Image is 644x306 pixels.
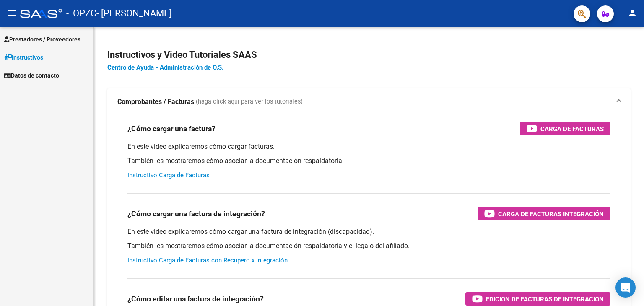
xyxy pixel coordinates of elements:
button: Edición de Facturas de integración [465,292,610,306]
h2: Instructivos y Video Tutoriales SAAS [107,47,631,63]
h3: ¿Cómo cargar una factura de integración? [127,208,265,220]
span: - [PERSON_NAME] [96,4,172,23]
p: También les mostraremos cómo asociar la documentación respaldatoria. [127,156,610,166]
span: (haga click aquí para ver los tutoriales) [196,97,303,106]
a: Centro de Ayuda - Administración de O.S. [107,64,223,71]
mat-icon: person [627,8,637,18]
span: Instructivos [4,53,43,62]
p: En este video explicaremos cómo cargar facturas. [127,142,610,151]
span: Prestadores / Proveedores [4,35,80,44]
div: Open Intercom Messenger [615,277,636,298]
a: Instructivo Carga de Facturas [127,171,210,179]
a: Instructivo Carga de Facturas con Recupero x Integración [127,257,288,264]
p: En este video explicaremos cómo cargar una factura de integración (discapacidad). [127,227,610,236]
span: Carga de Facturas [540,124,604,134]
span: - OPZC [66,4,96,23]
span: Edición de Facturas de integración [486,294,604,304]
span: Datos de contacto [4,71,59,80]
mat-expansion-panel-header: Comprobantes / Facturas (haga click aquí para ver los tutoriales) [107,88,631,115]
mat-icon: menu [7,8,17,18]
button: Carga de Facturas [520,122,610,135]
p: También les mostraremos cómo asociar la documentación respaldatoria y el legajo del afiliado. [127,241,610,251]
button: Carga de Facturas Integración [478,207,610,220]
h3: ¿Cómo cargar una factura? [127,123,216,135]
span: Carga de Facturas Integración [498,209,604,219]
h3: ¿Cómo editar una factura de integración? [127,293,264,305]
strong: Comprobantes / Facturas [117,97,194,106]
